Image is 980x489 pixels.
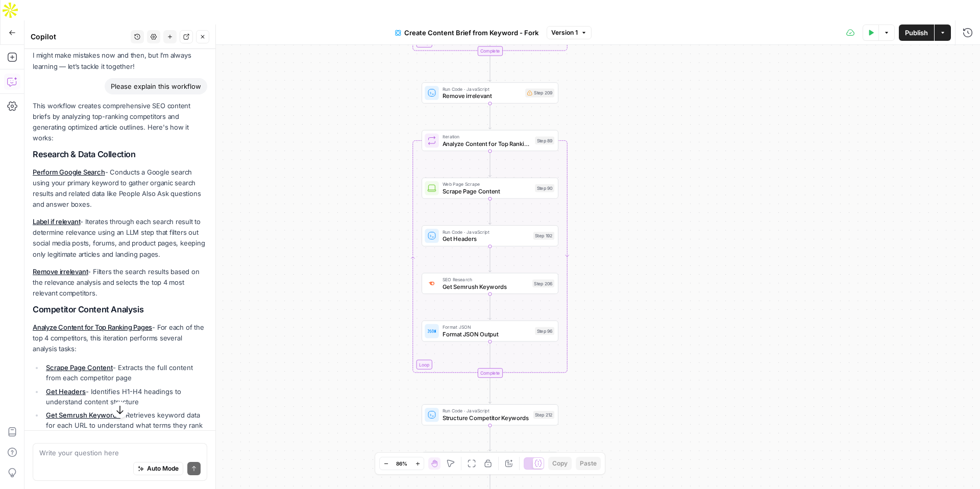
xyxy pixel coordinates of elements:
[33,305,207,314] h2: Competitor Content Analysis
[422,82,558,103] div: Run Code · JavaScriptRemove irrelevantStep 209
[33,266,207,299] p: - Filters the search results based on the relevance analysis and selects the top 4 most relevant ...
[422,46,558,56] div: Complete
[396,459,407,468] span: 86%
[33,323,152,331] a: Analyze Content for Top Ranking Pages
[33,50,207,71] p: I might make mistakes now and then, but I’m always learning — let’s tackle it together!
[422,225,558,246] div: Run Code · JavaScriptGet HeadersStep 192
[422,404,558,425] div: Run Code · JavaScriptStructure Competitor KeywordsStep 212
[43,386,207,407] li: - Identifies H1-H4 headings to understand content structure
[532,279,554,287] div: Step 206
[422,130,558,151] div: LoopIterationAnalyze Content for Top Ranking PagesStep 89
[422,368,558,378] div: Complete
[443,133,532,140] span: Iteration
[46,363,113,372] a: Scrape Page Content
[33,322,207,354] p: - For each of the top 4 competitors, this iteration performs several analysis tasks:
[551,28,578,37] span: Version 1
[422,273,558,294] div: SEO ResearchGet Semrush KeywordsStep 206
[443,187,532,195] span: Scrape Page Content
[443,85,522,92] span: Run Code · JavaScript
[46,387,86,396] a: Get Headers
[488,104,491,129] g: Edge from step_209 to step_89
[488,199,491,224] g: Edge from step_90 to step_192
[576,457,601,470] button: Paste
[33,217,80,226] a: Label if relevant
[33,216,207,260] p: - Iterates through each search result to determine relevance using an LLM step that filters out s...
[535,184,554,192] div: Step 90
[488,56,491,81] g: Edge from step_207-iteration-end to step_209
[525,88,554,97] div: Step 209
[43,410,207,441] li: - Retrieves keyword data for each URL to understand what terms they rank for
[533,232,554,240] div: Step 192
[33,101,207,144] p: This workflow creates comprehensive SEO content briefs by analyzing top-ranking competitors and g...
[905,28,928,38] span: Publish
[488,294,491,320] g: Edge from step_206 to step_96
[548,457,572,470] button: Copy
[443,324,532,331] span: Format JSON
[404,28,538,38] span: Create Content Brief from Keyword - Fork
[422,321,558,341] div: Format JSONFormat JSON OutputStep 96
[443,407,530,414] span: Run Code · JavaScript
[46,411,120,419] a: Get Semrush Keywords
[33,167,207,210] p: - Conducts a Google search using your primary keyword to gather organic search results and relate...
[33,267,88,276] a: Remove irrelevant
[443,181,532,188] span: Web Page Scrape
[488,151,491,177] g: Edge from step_89 to step_90
[422,178,558,199] div: Web Page ScrapeScrape Page ContentStep 90
[477,46,502,56] div: Complete
[133,462,183,475] button: Auto Mode
[443,228,530,235] span: Run Code · JavaScript
[427,280,436,287] img: ey5lt04xp3nqzrimtu8q5fsyor3u
[488,425,491,451] g: Edge from step_212 to step_198
[488,247,491,272] g: Edge from step_192 to step_206
[443,282,529,291] span: Get Semrush Keywords
[33,150,207,159] h2: Research & Data Collection
[488,378,491,403] g: Edge from step_89-iteration-end to step_212
[443,276,529,283] span: SEO Research
[899,25,934,41] button: Publish
[533,411,554,419] div: Step 212
[389,25,545,41] button: Create Content Brief from Keyword - Fork
[147,464,179,473] span: Auto Mode
[535,137,554,145] div: Step 89
[31,32,128,42] div: Copilot
[535,327,554,335] div: Step 96
[443,91,522,100] span: Remove irrelevant
[33,168,105,176] a: Perform Google Search
[443,234,530,243] span: Get Headers
[43,362,207,383] li: - Extracts the full content from each competitor page
[443,139,532,148] span: Analyze Content for Top Ranking Pages
[477,368,502,378] div: Complete
[443,330,532,338] span: Format JSON Output
[443,413,530,422] span: Structure Competitor Keywords
[580,459,597,468] span: Paste
[547,26,592,39] button: Version 1
[105,78,207,94] div: Please explain this workflow
[552,459,568,468] span: Copy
